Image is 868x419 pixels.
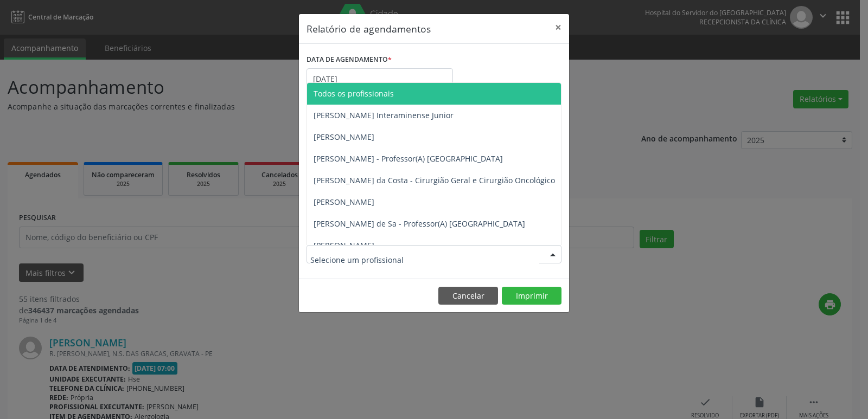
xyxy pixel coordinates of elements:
span: [PERSON_NAME] [314,132,374,142]
label: DATA DE AGENDAMENTO [307,51,392,68]
button: Imprimir [502,287,561,305]
span: [PERSON_NAME] de Sa - Professor(A) [GEOGRAPHIC_DATA] [314,218,525,229]
span: [PERSON_NAME] - Professor(A) [GEOGRAPHIC_DATA] [314,153,503,164]
span: Todos os profissionais [314,88,394,99]
span: [PERSON_NAME] Interaminense Junior [314,110,454,120]
input: Selecione uma data ou intervalo [307,68,453,90]
span: [PERSON_NAME] da Costa - Cirurgião Geral e Cirurgião Oncológico [314,175,555,185]
button: Close [547,14,569,41]
button: Cancelar [438,287,498,305]
span: [PERSON_NAME] [314,197,374,207]
span: [PERSON_NAME] [314,240,374,250]
input: Selecione um profissional [310,249,539,270]
h5: Relatório de agendamentos [307,22,431,36]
